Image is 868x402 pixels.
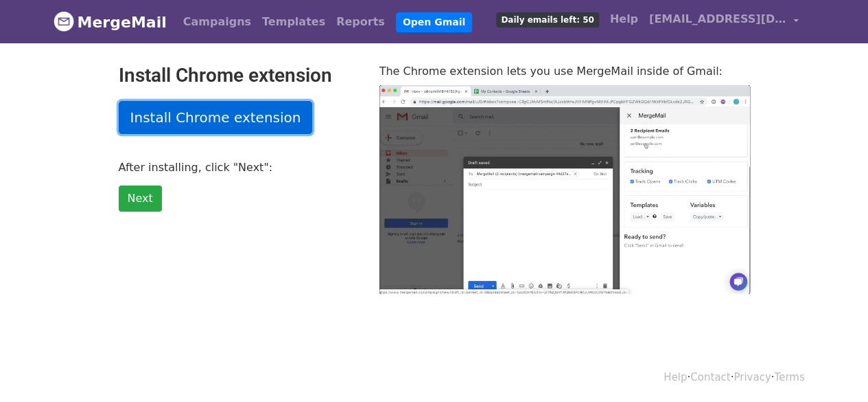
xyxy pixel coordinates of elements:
[257,8,331,36] a: Templates
[54,11,74,32] img: MergeMail logo
[119,101,313,134] a: Install Chrome extension
[774,371,804,383] a: Terms
[649,11,786,27] span: [EMAIL_ADDRESS][DOMAIN_NAME]
[605,5,644,33] a: Help
[54,8,167,36] a: MergeMail
[496,12,598,27] span: Daily emails left: 50
[178,8,257,36] a: Campaigns
[396,12,472,32] a: Open Gmail
[331,8,390,36] a: Reports
[119,160,359,175] p: After installing, click "Next":
[644,5,804,38] a: [EMAIL_ADDRESS][DOMAIN_NAME]
[690,371,730,383] a: Contact
[664,371,687,383] a: Help
[734,371,771,383] a: Privacy
[799,336,868,402] div: Widget de chat
[119,64,359,87] h2: Install Chrome extension
[379,64,750,78] p: The Chrome extension lets you use MergeMail inside of Gmail:
[491,5,604,33] a: Daily emails left: 50
[799,336,868,402] iframe: Chat Widget
[119,186,162,212] a: Next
